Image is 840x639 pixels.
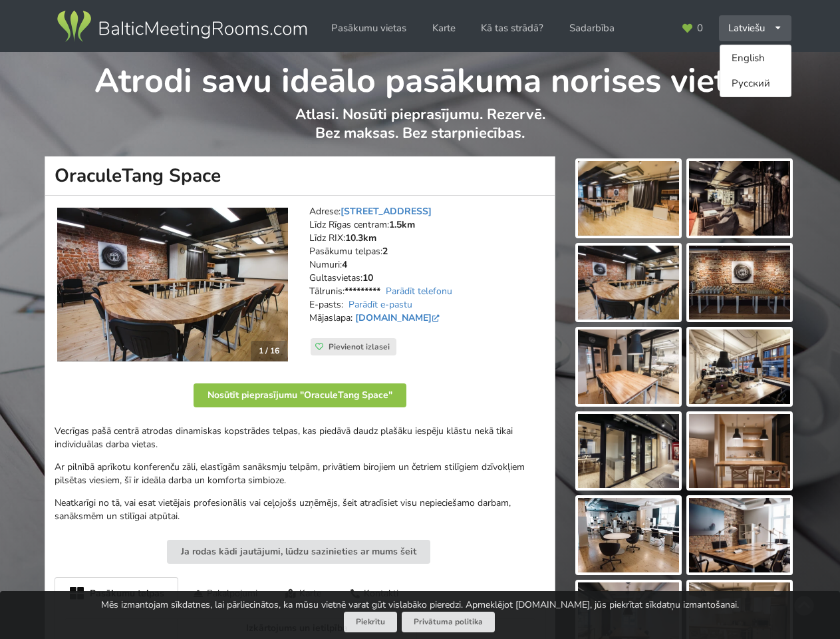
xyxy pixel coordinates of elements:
[689,329,790,404] img: OraculeTang Space | Rīga | Pasākumu vieta - galerijas bilde
[329,341,390,352] span: Pievienot izlasei
[55,577,178,609] div: Pasākumu telpas
[45,156,555,196] h1: OraculeTang Space
[389,218,415,231] strong: 1.5km
[45,105,795,156] p: Atlasi. Nosūti pieprasījumu. Rezervē. Bez maksas. Bez starpniecības.
[55,461,545,487] p: Ar pilnībā aprīkotu konferenču zāli, elastīgām sanāksmju telpām, privātiem birojiem un četriem st...
[45,52,795,103] h1: Atrodi savu ideālo pasākuma norises vietu
[402,612,495,632] a: Privātuma politika
[472,15,553,41] a: Kā tas strādā?
[689,161,790,236] img: OraculeTang Space | Rīga | Pasākumu vieta - galerijas bilde
[251,341,287,361] div: 1 / 16
[362,272,373,284] strong: 10
[382,245,388,258] strong: 2
[578,329,679,404] img: OraculeTang Space | Rīga | Pasākumu vieta - galerijas bilde
[720,71,791,97] a: Русский
[689,498,790,572] img: OraculeTang Space | Rīga | Pasākumu vieta - galerijas bilde
[194,383,406,407] button: Nosūtīt pieprasījumu "OraculeTang Space"
[423,15,465,41] a: Karte
[345,232,376,244] strong: 10.3km
[720,45,791,71] a: English
[335,577,412,608] div: Kontakti
[578,414,679,489] img: OraculeTang Space | Rīga | Pasākumu vieta - galerijas bilde
[55,497,545,523] p: Neatkarīgi no tā, vai esat vietējais profesionālis vai ceļojošs uzņēmējs, šeit atradīsiet visu ne...
[719,15,791,41] div: Latviešu
[178,577,271,608] div: Pakalpojumi
[309,205,545,338] address: Adrese: Līdz Rīgas centram: Līdz RIX: Pasākumu telpas: Numuri: Gultasvietas: Tālrunis: E-pasts: M...
[689,414,790,489] img: OraculeTang Space | Rīga | Pasākumu vieta - galerijas bilde
[167,540,430,564] button: Ja rodas kādi jautājumi, lūdzu sazinieties ar mums šeit
[55,8,309,45] img: Baltic Meeting Rooms
[578,246,679,320] img: OraculeTang Space | Rīga | Pasākumu vieta - galerijas bilde
[386,285,452,298] a: Parādīt telefonu
[355,312,442,324] a: [DOMAIN_NAME]
[578,498,679,572] img: OraculeTang Space | Rīga | Pasākumu vieta - galerijas bilde
[697,23,703,33] span: 0
[560,15,624,41] a: Sadarbība
[271,577,336,608] div: Karte
[55,425,545,451] p: Vecrīgas pašā centrā atrodas dinamiskas kopstrādes telpas, kas piedāvā daudz plašāku iespēju klās...
[689,246,790,320] img: OraculeTang Space | Rīga | Pasākumu vieta - galerijas bilde
[344,612,397,632] button: Piekrītu
[57,208,288,362] img: Neierastas vietas | Rīga | OraculeTang Space
[341,205,432,218] a: [STREET_ADDRESS]
[342,258,347,271] strong: 4
[349,298,412,311] a: Parādīt e-pastu
[578,161,679,236] img: OraculeTang Space | Rīga | Pasākumu vieta - galerijas bilde
[57,208,288,362] a: Neierastas vietas | Rīga | OraculeTang Space 1 / 16
[322,15,416,41] a: Pasākumu vietas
